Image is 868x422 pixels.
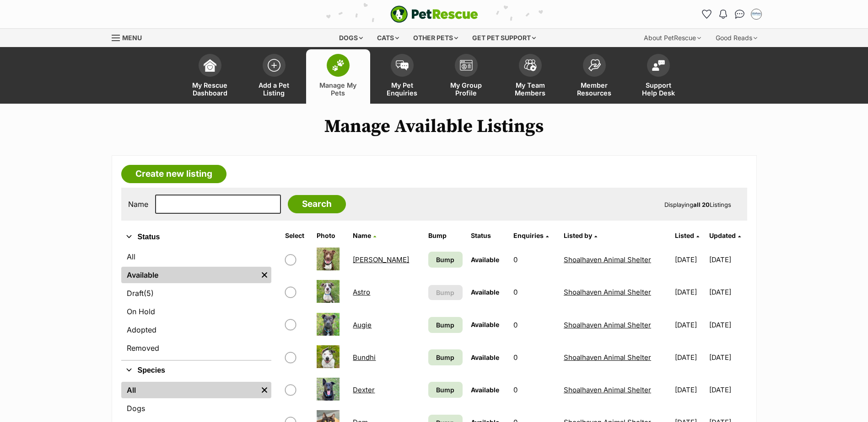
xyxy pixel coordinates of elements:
[353,255,409,264] a: [PERSON_NAME]
[121,382,258,398] a: All
[353,288,370,296] a: Astro
[121,285,271,301] a: Draft
[510,81,551,97] span: My Team Members
[242,49,306,104] a: Add a Pet Listing
[313,228,348,243] th: Photo
[719,10,727,19] img: notifications-46538b983faf8c2785f20acdc204bb7945ddae34d4c08c2a6579f10ce5e182be.svg
[675,232,699,239] a: Listed
[288,195,346,213] input: Search
[671,276,708,308] td: [DATE]
[574,81,615,97] span: Member Resources
[749,7,764,21] button: My account
[735,10,744,19] img: chat-41dd97257d64d25036548639549fe6c8038ab92f7586957e7f3b1b290dea8141.svg
[564,288,651,296] a: Shoalhaven Animal Shelter
[700,7,764,21] ul: Account quick links
[428,285,463,300] button: Bump
[564,255,651,264] a: Shoalhaven Animal Shelter
[626,49,690,104] a: Support Help Desk
[709,244,746,275] td: [DATE]
[671,309,708,341] td: [DATE]
[382,81,423,97] span: My Pet Enquiries
[564,232,592,239] span: Listed by
[510,244,559,275] td: 0
[510,342,559,373] td: 0
[371,29,405,47] div: Cats
[564,353,651,362] a: Shoalhaven Animal Shelter
[428,382,463,398] a: Bump
[733,7,747,21] a: Conversations
[436,320,454,330] span: Bump
[716,7,731,21] button: Notifications
[513,232,544,239] span: translation missing: en.admin.listings.index.attributes.enquiries
[407,29,464,47] div: Other pets
[460,60,473,71] img: group-profile-icon-3fa3cf56718a62981997c0bc7e787c4b2cf8bcc04b72c1350f741eb67cf2f40e.svg
[436,288,454,297] span: Bump
[121,303,271,320] a: On Hold
[121,247,271,360] div: Status
[652,60,665,71] img: help-desk-icon-fdf02630f3aa405de69fd3d07c3f3aa587a6932b1a1747fa1d2bba05be0121f9.svg
[434,49,498,104] a: My Group Profile
[189,81,231,97] span: My Rescue Dashboard
[564,321,651,329] a: Shoalhaven Animal Shelter
[588,59,601,71] img: member-resources-icon-8e73f808a243e03378d46382f2149f9095a855e16c252ad45f914b54edf8863c.svg
[436,255,454,264] span: Bump
[709,29,764,47] div: Good Reads
[564,385,651,394] a: Shoalhaven Animal Shelter
[281,228,313,243] th: Select
[428,252,463,268] a: Bump
[471,321,499,328] span: Available
[471,353,499,361] span: Available
[258,382,271,398] a: Remove filter
[700,7,714,21] a: Favourites
[178,49,242,104] a: My Rescue Dashboard
[318,81,359,97] span: Manage My Pets
[510,276,559,308] td: 0
[510,309,559,341] td: 0
[436,385,454,395] span: Bump
[121,165,226,183] a: Create new listing
[121,364,271,376] button: Species
[446,81,487,97] span: My Group Profile
[671,244,708,275] td: [DATE]
[709,309,746,341] td: [DATE]
[752,10,761,19] img: Jodie Parnell profile pic
[390,5,478,23] img: logo-e224e6f780fb5917bec1dbf3a21bbac754714ae5b6737aabdf751b685950b380.svg
[121,340,271,356] a: Removed
[353,232,371,239] span: Name
[353,353,376,362] a: Bundhi
[333,29,369,47] div: Dogs
[370,49,434,104] a: My Pet Enquiries
[253,81,295,97] span: Add a Pet Listing
[268,59,280,72] img: add-pet-listing-icon-0afa8454b4691262ce3f59096e99ab1cd57d4a30225e0717b998d2c9b9846f56.svg
[121,248,271,265] a: All
[425,228,466,243] th: Bump
[671,342,708,373] td: [DATE]
[471,288,499,296] span: Available
[204,59,216,72] img: dashboard-icon-eb2f2d2d3e046f16d808141f083e7271f6b2e854fb5c12c21221c1fb7104beca.svg
[637,29,707,47] div: About PetRescue
[353,385,375,394] a: Dexter
[353,321,372,329] a: Augie
[498,49,562,104] a: My Team Members
[709,232,741,239] a: Updated
[436,353,454,362] span: Bump
[390,5,478,23] a: PetRescue
[471,256,499,264] span: Available
[467,228,509,243] th: Status
[693,201,710,208] strong: all 20
[709,342,746,373] td: [DATE]
[306,49,370,104] a: Manage My Pets
[332,59,345,71] img: manage-my-pets-icon-02211641906a0b7f246fdf0571729dbe1e7629f14944591b6c1af311fb30b64b.svg
[513,232,549,239] a: Enquiries
[428,317,463,333] a: Bump
[562,49,626,104] a: Member Resources
[671,374,708,406] td: [DATE]
[112,29,148,45] a: Menu
[510,374,559,406] td: 0
[258,267,271,283] a: Remove filter
[144,288,154,299] span: (5)
[122,34,142,42] span: Menu
[709,276,746,308] td: [DATE]
[353,232,376,239] a: Name
[564,232,597,239] a: Listed by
